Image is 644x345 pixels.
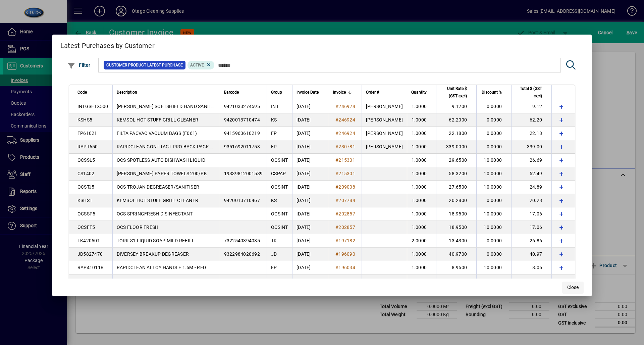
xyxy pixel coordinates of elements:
[292,248,329,261] td: [DATE]
[77,184,95,190] span: OCSTJ5
[271,225,288,230] span: OCSINT
[292,275,329,288] td: [DATE]
[77,117,92,122] span: KSHS5
[333,250,358,258] a: #196090
[271,104,279,109] span: INT
[338,131,355,136] span: 246924
[476,248,511,261] td: 0.0000
[335,211,338,216] span: #
[481,89,508,96] div: Discount %
[77,225,95,230] span: OCSFF5
[224,144,260,149] span: 9351692011753
[511,248,551,261] td: 40.97
[476,127,511,140] td: 0.0000
[271,131,277,136] span: FP
[52,35,592,54] h2: Latest Purchases by Customer
[362,113,407,127] td: [PERSON_NAME]
[338,104,355,109] span: 246924
[436,248,476,261] td: 40.9700
[292,140,329,154] td: [DATE]
[66,59,92,71] button: Filter
[476,221,511,234] td: 10.0000
[77,89,108,96] div: Code
[436,221,476,234] td: 18.9500
[482,89,502,96] span: Discount %
[292,194,329,207] td: [DATE]
[117,198,199,203] span: KEMSOL HOT STUFF GRILL CLEANER
[436,261,476,275] td: 8.9500
[333,130,358,137] a: #246924
[271,211,288,216] span: OCSINT
[338,184,355,190] span: 209008
[271,198,277,203] span: KS
[407,154,436,167] td: 1.0000
[190,63,204,67] span: Active
[271,117,277,122] span: KS
[436,234,476,248] td: 13.4300
[407,127,436,140] td: 1.0000
[117,211,193,216] span: OCS SPRINGFRESH DISINFECTANT
[292,100,329,113] td: [DATE]
[271,89,288,96] div: Group
[333,143,358,150] a: #230781
[77,238,100,243] span: TK420501
[476,100,511,113] td: 0.0000
[338,171,355,176] span: 215301
[292,261,329,275] td: [DATE]
[407,100,436,113] td: 1.0000
[511,181,551,194] td: 24.89
[333,103,358,110] a: #246924
[511,194,551,207] td: 20.28
[335,131,338,136] span: #
[77,171,95,176] span: CS1402
[224,198,260,203] span: 9420013710467
[271,251,277,257] span: JD
[67,62,91,68] span: Filter
[333,264,358,271] a: #196034
[333,183,358,191] a: #209008
[511,140,551,154] td: 339.00
[117,117,199,122] span: KEMSOL HOT STUFF GRILL CLEANER
[333,89,346,96] span: Invoice
[271,238,277,243] span: TK
[476,113,511,127] td: 0.0000
[567,284,579,291] span: Close
[476,207,511,221] td: 10.0000
[436,100,476,113] td: 9.1200
[362,100,407,113] td: [PERSON_NAME]
[440,85,467,100] span: Unit Rate $ (GST excl)
[335,144,338,149] span: #
[117,157,205,163] span: OCS SPOTLESS AUTO DISHWASH LIQUID
[511,127,551,140] td: 22.18
[476,181,511,194] td: 10.0000
[77,198,92,203] span: KSHS1
[117,104,222,109] span: [PERSON_NAME] SOFTSHIELD HAND SANITISER
[271,157,288,163] span: OCSINT
[333,116,358,124] a: #246924
[335,184,338,190] span: #
[292,234,329,248] td: [DATE]
[338,211,355,216] span: 202857
[117,131,197,136] span: FILTA PACVAC VACUUM BAGS (F061)
[407,140,436,154] td: 1.0000
[77,144,98,149] span: RAPT650
[436,194,476,207] td: 20.2800
[77,157,95,163] span: OCSSL5
[117,171,207,176] span: [PERSON_NAME] PAPER TOWELS 200/PK
[407,248,436,261] td: 1.0000
[333,277,358,285] a: #196034
[476,194,511,207] td: 0.0000
[335,157,338,163] span: #
[292,221,329,234] td: [DATE]
[511,100,551,113] td: 9.12
[436,154,476,167] td: 29.6500
[117,89,216,96] div: Description
[436,140,476,154] td: 339.0000
[224,104,260,109] span: 9421033274595
[511,167,551,181] td: 52.49
[436,127,476,140] td: 22.1800
[117,251,189,257] span: DIVERSEY BREAKUP DEGREASER
[511,207,551,221] td: 17.06
[407,261,436,275] td: 1.0000
[366,89,379,96] span: Order #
